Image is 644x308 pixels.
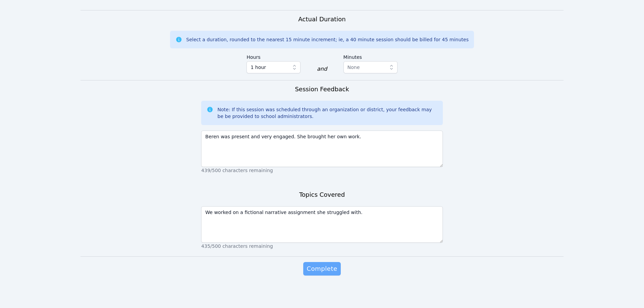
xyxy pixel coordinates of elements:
textarea: We worked on a fictional narrative assignment she struggled with. [201,206,443,243]
div: and [317,65,327,73]
span: 1 hour [251,63,266,71]
label: Hours [246,51,301,61]
p: 435/500 characters remaining [201,243,443,250]
textarea: Beren was present and very engaged. She brought her own work. [201,131,443,167]
span: None [348,65,360,70]
button: None [343,61,398,73]
button: Complete [303,262,340,276]
h3: Session Feedback [295,85,349,94]
div: Note: If this session was scheduled through an organization or district, your feedback may be be ... [217,106,437,120]
button: 1 hour [246,61,301,73]
label: Minutes [343,51,398,61]
span: Complete [307,264,337,274]
p: 439/500 characters remaining [201,167,443,174]
h3: Actual Duration [298,15,345,24]
div: Select a duration, rounded to the nearest 15 minute increment; ie, a 40 minute session should be ... [186,36,469,43]
h3: Topics Covered [299,190,345,199]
